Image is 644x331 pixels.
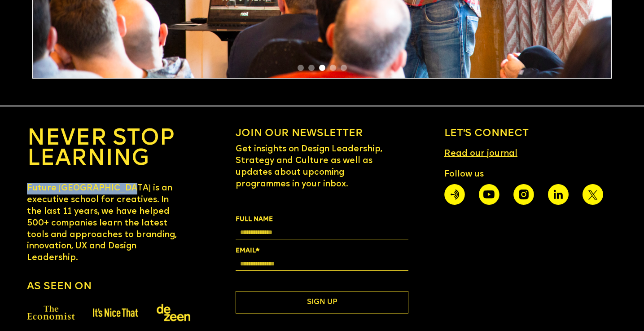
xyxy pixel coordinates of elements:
[27,305,75,320] img: a logo of the economist
[444,184,465,205] img: Podcasts icons to connect with Future London Academy
[308,65,315,71] div: Show slide 2 of 5
[236,291,408,313] button: SIGN UP
[27,282,200,292] h1: As seen on
[444,129,529,139] h1: LET's CONNECT
[583,184,603,205] img: Twitter icon to connect with Future London Academy
[513,184,534,205] img: Instagram icon to connect with Future London Academy
[330,65,336,71] div: Show slide 4 of 5
[236,129,363,139] h1: Join our newsletter
[236,246,408,256] label: EMAIL*
[236,215,408,225] label: FULL NAME
[298,65,304,71] div: Show slide 1 of 5
[27,183,183,264] h1: Future [GEOGRAPHIC_DATA] is an executive school for creatives. In the last 11 years, we have help...
[444,148,517,160] h1: Read our journal
[156,303,191,322] img: a logo of deezen
[93,308,138,317] img: a logo of it is nice that
[444,169,600,181] h1: Follow us
[319,65,325,71] div: Show slide 3 of 5
[236,144,391,199] h1: Get insights on Design Leadership, Strategy and Culture as well as updates about upcoming program...
[27,129,175,169] h1: NEVER STOP LEARNING
[479,184,499,205] img: Youtube icons to connect with Future London Academy
[341,65,347,71] div: Show slide 5 of 5
[548,184,569,205] img: Linkedin icon to connect with Future London Academy
[444,139,517,160] a: Read our journal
